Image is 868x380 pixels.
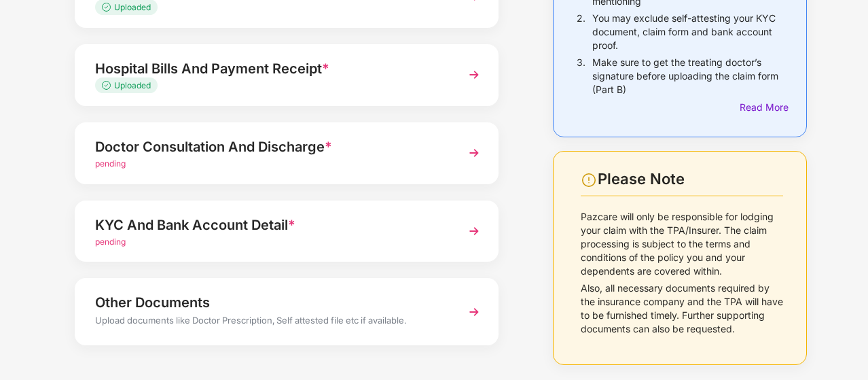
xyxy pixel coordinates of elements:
p: Pazcare will only be responsible for lodging your claim with the TPA/Insurer. The claim processin... [581,210,783,278]
p: 2. [577,12,585,52]
img: svg+xml;base64,PHN2ZyBpZD0iTmV4dCIgeG1sbnM9Imh0dHA6Ly93d3cudzMub3JnLzIwMDAvc3ZnIiB3aWR0aD0iMzYiIG... [462,141,486,165]
div: Read More [740,100,783,115]
span: Uploaded [114,80,151,90]
img: svg+xml;base64,PHN2ZyB4bWxucz0iaHR0cDovL3d3dy53My5vcmcvMjAwMC9zdmciIHdpZHRoPSIxMy4zMzMiIGhlaWdodD... [102,3,114,12]
div: KYC And Bank Account Detail [95,214,446,236]
p: Make sure to get the treating doctor’s signature before uploading the claim form (Part B) [592,56,783,97]
img: svg+xml;base64,PHN2ZyBpZD0iTmV4dCIgeG1sbnM9Imh0dHA6Ly93d3cudzMub3JnLzIwMDAvc3ZnIiB3aWR0aD0iMzYiIG... [462,63,486,87]
span: pending [95,158,126,169]
div: Please Note [598,170,783,188]
div: Doctor Consultation And Discharge [95,136,446,158]
p: Also, all necessary documents required by the insurance company and the TPA will have to be furni... [581,281,783,336]
p: 3. [577,56,585,97]
span: pending [95,237,126,247]
div: Upload documents like Doctor Prescription, Self attested file etc if available. [95,313,446,331]
div: Hospital Bills And Payment Receipt [95,58,446,80]
span: Uploaded [114,2,151,12]
p: You may exclude self-attesting your KYC document, claim form and bank account proof. [592,12,783,52]
img: svg+xml;base64,PHN2ZyBpZD0iTmV4dCIgeG1sbnM9Imh0dHA6Ly93d3cudzMub3JnLzIwMDAvc3ZnIiB3aWR0aD0iMzYiIG... [462,300,486,324]
img: svg+xml;base64,PHN2ZyBpZD0iV2FybmluZ18tXzI0eDI0IiBkYXRhLW5hbWU9Ildhcm5pbmcgLSAyNHgyNCIgeG1sbnM9Im... [581,172,597,188]
div: Other Documents [95,292,446,313]
img: svg+xml;base64,PHN2ZyB4bWxucz0iaHR0cDovL3d3dy53My5vcmcvMjAwMC9zdmciIHdpZHRoPSIxMy4zMzMiIGhlaWdodD... [102,81,114,90]
img: svg+xml;base64,PHN2ZyBpZD0iTmV4dCIgeG1sbnM9Imh0dHA6Ly93d3cudzMub3JnLzIwMDAvc3ZnIiB3aWR0aD0iMzYiIG... [462,219,486,243]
